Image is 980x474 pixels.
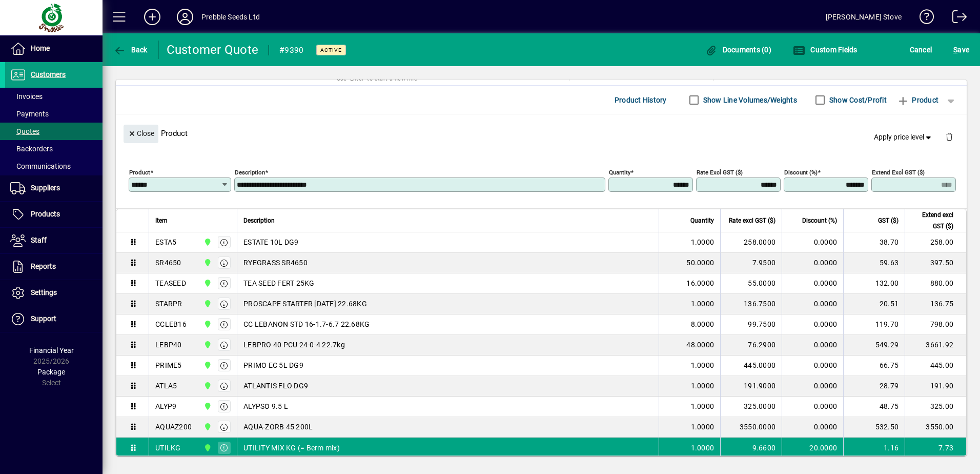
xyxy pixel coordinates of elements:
button: Close [124,125,158,143]
span: CHRISTCHURCH [201,442,213,453]
td: 445.00 [905,355,966,376]
span: AQUA-ZORB 45 200L [243,422,313,432]
span: Apply price level [874,132,933,143]
div: Prebble Seeds Ltd [201,9,260,25]
span: GST ($) [878,215,899,226]
td: 0.0000 [782,397,843,417]
span: ALYPSO 9.5 L [243,401,288,411]
span: 48.0000 [686,340,714,350]
span: Quotes [10,127,39,135]
span: CHRISTCHURCH [201,421,213,432]
span: Customers [31,70,66,78]
div: 325.0000 [727,401,775,411]
button: Product [892,91,944,109]
td: 0.0000 [782,253,843,273]
span: S [953,46,957,54]
div: [PERSON_NAME] Stove [826,9,902,25]
span: CHRISTCHURCH [201,236,213,248]
span: 1.0000 [691,443,714,453]
td: 48.75 [843,397,905,417]
div: 7.9500 [727,258,775,268]
span: Quantity [690,215,714,226]
td: 0.0000 [782,273,843,294]
div: Customer Quote [167,42,259,58]
span: Description [243,215,275,226]
span: ESTATE 10L DG9 [243,237,299,247]
button: Product History [610,91,671,109]
div: ATLA5 [155,381,177,391]
mat-label: Description [235,168,265,175]
span: Payments [10,110,49,118]
div: 9.6600 [727,443,775,453]
div: STARPR [155,299,182,309]
div: TEASEED [155,278,186,288]
div: 191.9000 [727,381,775,391]
div: PRIME5 [155,360,182,370]
span: Active [320,47,342,53]
button: Apply price level [870,128,937,146]
span: PROSCAPE STARTER [DATE] 22.68KG [243,299,367,309]
td: 798.00 [905,314,966,335]
td: 880.00 [905,273,966,294]
td: 136.75 [905,294,966,314]
a: Backorders [5,140,103,157]
span: 1.0000 [691,237,714,247]
span: ATLANTIS FLO DG9 [243,381,308,391]
a: Quotes [5,123,103,140]
span: Financial Year [29,346,74,354]
app-page-header-button: Back [103,41,159,59]
div: CCLEB16 [155,319,187,329]
mat-label: Product [129,168,150,175]
span: RYEGRASS SR4650 [243,258,308,268]
td: 549.29 [843,335,905,355]
label: Show Cost/Profit [827,95,887,105]
span: Product [897,92,938,108]
button: Back [111,41,150,59]
span: CHRISTCHURCH [201,319,213,330]
a: Products [5,202,103,227]
span: CHRISTCHURCH [201,380,213,391]
td: 0.0000 [782,335,843,355]
td: 532.50 [843,417,905,438]
span: Close [128,125,154,142]
span: CHRISTCHURCH [201,278,213,289]
span: Discount (%) [802,215,837,226]
span: Reports [31,262,56,270]
span: CHRISTCHURCH [201,257,213,268]
span: Home [31,44,50,52]
mat-label: Rate excl GST ($) [697,168,743,175]
span: Communications [10,162,71,170]
div: #9390 [279,42,303,58]
span: Product History [615,92,667,108]
span: 16.0000 [686,278,714,288]
span: TEA SEED FERT 25KG [243,278,315,288]
span: CHRISTCHURCH [201,298,213,309]
td: 397.50 [905,253,966,273]
span: 1.0000 [691,401,714,411]
span: Products [31,210,60,218]
label: Show Line Volumes/Weights [701,95,797,105]
td: 7.73 [905,438,966,458]
td: 3550.00 [905,417,966,438]
button: Profile [169,8,201,26]
td: 0.0000 [782,376,843,397]
div: 3550.0000 [727,422,775,432]
span: Settings [31,288,57,297]
a: Staff [5,228,103,253]
a: Support [5,306,103,332]
td: 325.00 [905,397,966,417]
span: Backorders [10,145,53,153]
td: 0.0000 [782,314,843,335]
span: LEBPRO 40 PCU 24-0-4 22.7kg [243,340,345,350]
a: Payments [5,105,103,123]
span: CHRISTCHURCH [201,339,213,350]
mat-label: Extend excl GST ($) [872,168,925,175]
span: Documents (0) [705,46,771,54]
div: ALYP9 [155,401,176,411]
td: 119.70 [843,314,905,335]
span: 1.0000 [691,381,714,391]
div: 55.0000 [727,278,775,288]
div: SR4650 [155,258,181,268]
span: 50.0000 [686,258,714,268]
button: Documents (0) [702,41,774,59]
